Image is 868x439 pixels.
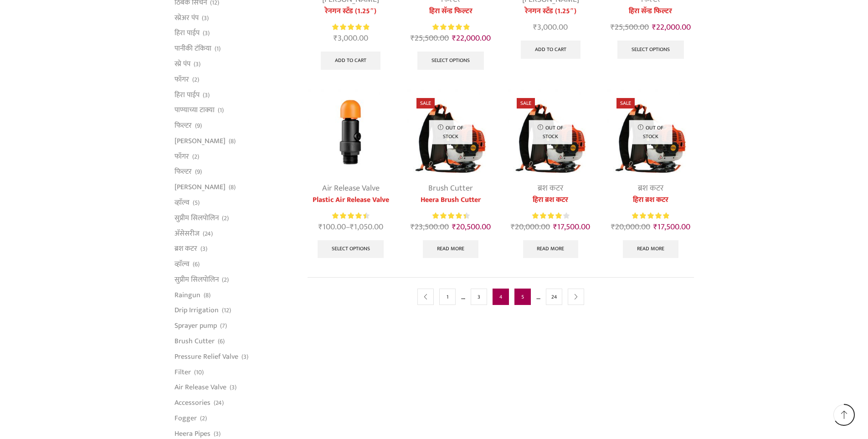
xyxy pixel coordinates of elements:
bdi: 20,000.00 [611,220,650,234]
span: Rated out of 5 [432,22,469,32]
a: Read more about “हिरा ब्रश कटर” [623,240,678,258]
a: फिल्टर [175,118,192,134]
bdi: 22,000.00 [652,21,691,34]
a: Page 5 [514,289,531,305]
span: Sale [616,98,635,108]
span: (7) [220,321,227,331]
div: Rated 4.55 out of 5 [432,211,469,221]
span: Rated out of 5 [632,211,669,221]
span: ₹ [511,220,515,234]
span: (2) [192,152,199,161]
a: व्हाॅल्व [175,195,190,210]
bdi: 3,000.00 [334,31,368,45]
img: Plastic Air Release Valve [308,89,394,175]
span: (24) [203,229,213,238]
span: ₹ [611,220,615,234]
a: Fogger [175,410,197,426]
a: ब्रश कटर [638,181,663,195]
bdi: 22,000.00 [452,31,491,45]
a: Air Release Valve [175,380,226,395]
img: Heera Brush Cutter [407,89,493,175]
span: Rated out of 5 [432,211,466,221]
span: ₹ [411,31,415,45]
a: सुप्रीम सिलपोलिन [175,272,219,287]
a: Drip Irrigation [175,303,219,318]
img: Heera Brush Cutter [607,89,693,175]
div: Rated 5.00 out of 5 [332,22,369,32]
a: पाण्याच्या टाक्या [175,103,215,118]
span: ₹ [411,220,415,234]
span: ₹ [318,220,323,234]
a: Page 1 [439,289,456,305]
a: फॉगर [175,72,189,87]
a: [PERSON_NAME] [175,133,226,149]
span: … [536,291,540,303]
a: [PERSON_NAME] [175,180,226,195]
a: हिरा पाईप [175,26,200,41]
a: Page 3 [471,289,487,305]
span: (1) [215,44,221,53]
a: Plastic Air Release Valve [308,195,394,206]
bdi: 25,500.00 [611,21,649,34]
div: Rated 4.57 out of 5 [332,211,369,221]
span: ₹ [452,31,456,45]
span: (9) [195,167,202,176]
span: (2) [222,214,229,223]
p: Out of stock [429,120,473,144]
a: पानीकी टंकिया [175,41,211,57]
span: ₹ [611,21,615,34]
span: (3) [194,60,200,69]
span: Sale [416,98,435,108]
span: (12) [222,306,231,315]
a: हिरा सॅन्ड फिल्टर [407,6,493,17]
a: हिरा ब्रश कटर [508,195,594,206]
span: (3) [203,91,210,100]
a: Read more about “Heera Brush Cutter” [423,240,478,258]
span: Sale [517,98,535,108]
span: ₹ [350,220,354,234]
bdi: 25,500.00 [411,31,449,45]
span: (3) [203,29,210,38]
a: फॉगर [175,149,189,164]
p: Out of stock [529,120,572,144]
bdi: 17,500.00 [653,220,690,234]
span: Page 4 [493,289,509,305]
span: (10) [194,368,204,377]
span: (8) [229,137,236,146]
a: Add to cart: “रेनगन स्टॅंड (1.25")” [321,52,380,70]
a: ब्रश कटर [175,241,197,257]
a: रेनगन स्टॅंड (1.25″) [508,6,594,17]
a: हिरा ब्रश कटर [607,195,693,206]
span: ₹ [553,220,557,234]
a: स्प्रे पंप [175,56,190,72]
span: (6) [193,260,200,269]
img: Heera Brush Cutter [508,89,594,175]
a: हिरा सॅन्ड फिल्टर [607,6,693,17]
a: Brush Cutter [428,181,473,195]
bdi: 20,000.00 [511,220,550,234]
a: ब्रश कटर [538,181,563,195]
nav: Product Pagination [308,277,694,316]
span: ₹ [334,31,338,45]
a: Pressure Relief Valve [175,349,238,364]
span: (2) [222,275,229,284]
a: अ‍ॅसेसरीज [175,226,200,241]
span: Rated out of 5 [332,211,366,221]
a: Raingun [175,287,200,303]
span: … [461,291,465,303]
span: Rated out of 5 [532,211,562,221]
div: Rated 5.00 out of 5 [632,211,669,221]
bdi: 3,000.00 [533,21,568,34]
span: (2) [200,414,207,423]
a: Read more about “हिरा ब्रश कटर” [523,240,579,258]
a: Sprayer pump [175,318,217,334]
span: – [308,221,394,233]
span: ₹ [533,21,537,34]
span: (3) [202,14,209,23]
span: (24) [214,398,224,408]
a: Air Release Valve [322,181,380,195]
span: (1) [218,106,224,115]
a: Select options for “हिरा सॅन्ड फिल्टर” [617,41,684,59]
a: व्हाॅल्व [175,257,190,272]
span: ₹ [652,21,656,34]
